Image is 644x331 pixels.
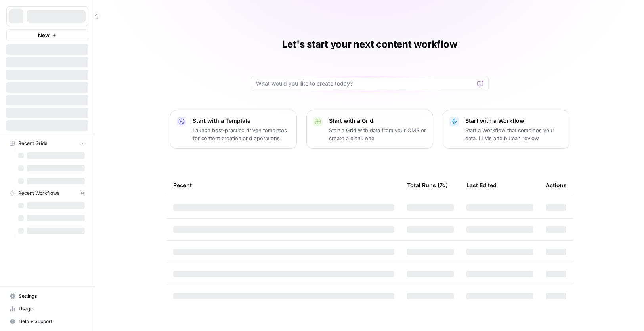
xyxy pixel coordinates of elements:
[6,137,88,149] button: Recent Grids
[329,126,426,142] p: Start a Grid with data from your CMS or create a blank one
[19,305,85,312] span: Usage
[546,174,567,196] div: Actions
[6,315,88,328] button: Help + Support
[465,126,563,142] p: Start a Workflow that combines your data, LLMs and human review
[6,187,88,199] button: Recent Workflows
[6,290,88,302] a: Settings
[193,126,290,142] p: Launch best-practice driven templates for content creation and operations
[443,110,569,149] button: Start with a WorkflowStart a Workflow that combines your data, LLMs and human review
[19,318,85,325] span: Help + Support
[306,110,433,149] button: Start with a GridStart a Grid with data from your CMS or create a blank one
[170,110,297,149] button: Start with a TemplateLaunch best-practice driven templates for content creation and operations
[465,117,563,125] p: Start with a Workflow
[18,140,47,147] span: Recent Grids
[18,190,59,197] span: Recent Workflows
[466,174,497,196] div: Last Edited
[173,174,394,196] div: Recent
[407,174,448,196] div: Total Runs (7d)
[38,31,50,39] span: New
[256,80,474,88] input: What would you like to create today?
[282,38,457,51] h1: Let's start your next content workflow
[19,293,85,300] span: Settings
[193,117,290,125] p: Start with a Template
[6,302,88,315] a: Usage
[6,29,88,41] button: New
[329,117,426,125] p: Start with a Grid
